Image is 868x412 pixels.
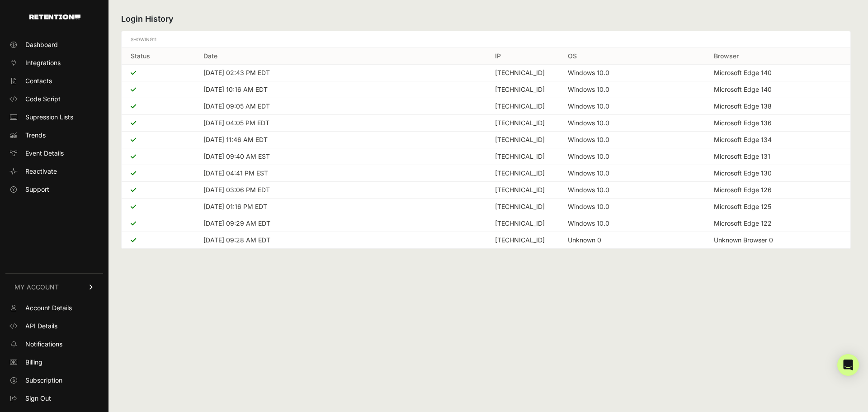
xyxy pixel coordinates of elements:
a: Trends [5,128,103,142]
td: Microsoft Edge 134 [705,132,850,148]
td: [DATE] 01:16 PM EDT [194,199,486,215]
th: Browser [705,48,850,65]
a: Account Details [5,301,103,315]
td: Microsoft Edge 126 [705,182,850,199]
a: Contacts [5,74,103,88]
td: [TECHNICAL_ID] [486,215,559,232]
a: Notifications [5,337,103,351]
td: [DATE] 02:43 PM EDT [194,65,486,81]
td: Microsoft Edge 136 [705,115,850,132]
td: Unknown 0 [559,232,704,249]
td: Windows 10.0 [559,81,704,98]
div: Showing [131,35,156,44]
a: Code Script [5,92,103,106]
td: [DATE] 04:41 PM EST [194,165,486,182]
td: [TECHNICAL_ID] [486,182,559,199]
td: [DATE] 09:28 AM EDT [194,232,486,249]
span: Subscription [25,376,62,385]
th: IP [486,48,559,65]
a: Supression Lists [5,110,103,124]
a: Dashboard [5,38,103,52]
span: Trends [25,131,46,140]
a: MY ACCOUNT [5,273,103,301]
span: Billing [25,358,42,367]
td: Windows 10.0 [559,165,704,182]
th: Status [122,48,194,65]
a: Billing [5,355,103,369]
a: Subscription [5,373,103,388]
span: Sign Out [25,394,51,403]
td: Windows 10.0 [559,132,704,148]
th: OS [559,48,704,65]
td: Microsoft Edge 125 [705,199,850,215]
a: Sign Out [5,391,103,406]
th: Date [194,48,486,65]
td: [TECHNICAL_ID] [486,132,559,148]
td: [TECHNICAL_ID] [486,115,559,132]
td: Windows 10.0 [559,65,704,81]
td: Windows 10.0 [559,199,704,215]
span: Reactivate [25,167,57,176]
a: Support [5,182,103,197]
span: Event Details [25,149,64,158]
td: Microsoft Edge 140 [705,65,850,81]
td: Windows 10.0 [559,182,704,199]
td: Microsoft Edge 122 [705,215,850,232]
span: Account Details [25,303,72,313]
td: Windows 10.0 [559,215,704,232]
td: [DATE] 09:05 AM EDT [194,98,486,115]
span: Dashboard [25,40,58,49]
td: [DATE] 03:06 PM EDT [194,182,486,199]
span: Supression Lists [25,113,73,122]
span: Code Script [25,95,61,104]
span: Notifications [25,340,62,349]
td: [DATE] 09:29 AM EDT [194,215,486,232]
td: Windows 10.0 [559,98,704,115]
td: [DATE] 10:16 AM EDT [194,81,486,98]
td: [TECHNICAL_ID] [486,165,559,182]
td: [DATE] 11:46 AM EDT [194,132,486,148]
td: Windows 10.0 [559,148,704,165]
td: [TECHNICAL_ID] [486,148,559,165]
td: [TECHNICAL_ID] [486,98,559,115]
span: 11 [153,37,156,42]
span: API Details [25,322,57,331]
td: [TECHNICAL_ID] [486,81,559,98]
td: [TECHNICAL_ID] [486,199,559,215]
td: [DATE] 09:40 AM EST [194,148,486,165]
a: Event Details [5,146,103,161]
a: API Details [5,319,103,333]
a: Integrations [5,56,103,70]
td: Microsoft Edge 130 [705,165,850,182]
td: [TECHNICAL_ID] [486,232,559,249]
td: Microsoft Edge 140 [705,81,850,98]
div: Open Intercom Messenger [837,354,859,376]
span: Contacts [25,76,52,85]
td: Unknown Browser 0 [705,232,850,249]
td: [DATE] 04:05 PM EDT [194,115,486,132]
span: Integrations [25,58,61,67]
span: Support [25,185,49,194]
td: Microsoft Edge 138 [705,98,850,115]
span: MY ACCOUNT [14,283,59,292]
td: Windows 10.0 [559,115,704,132]
td: Microsoft Edge 131 [705,148,850,165]
a: Reactivate [5,164,103,179]
h2: Login History [121,13,851,25]
td: [TECHNICAL_ID] [486,65,559,81]
img: Retention.com [29,14,80,19]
